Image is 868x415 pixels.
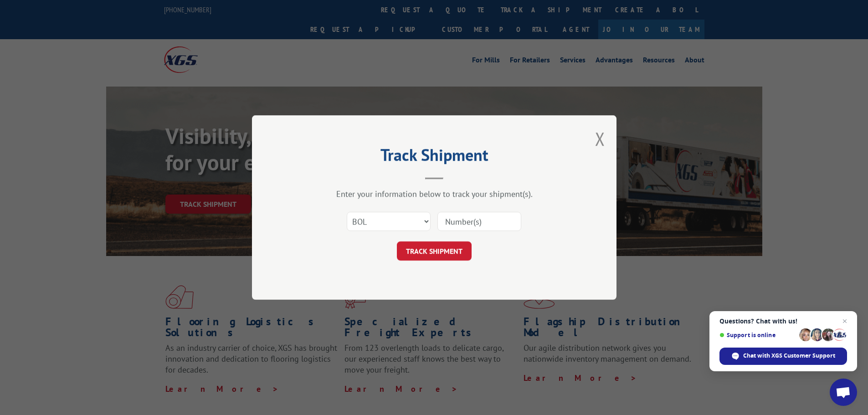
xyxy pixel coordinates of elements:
input: Number(s) [437,212,521,231]
h2: Track Shipment [298,149,571,166]
div: Chat with XGS Customer Support [719,348,847,365]
span: Support is online [719,332,796,338]
span: Questions? Chat with us! [719,318,847,325]
span: Close chat [839,316,850,327]
span: Chat with XGS Customer Support [743,352,835,360]
div: Open chat [830,379,857,406]
div: Enter your information below to track your shipment(s). [298,189,571,199]
button: Close modal [595,127,605,151]
button: TRACK SHIPMENT [397,241,472,261]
